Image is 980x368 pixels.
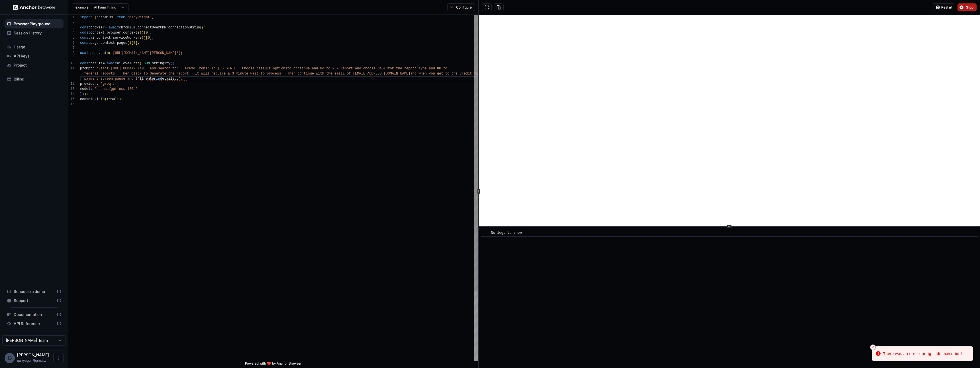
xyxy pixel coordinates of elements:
[68,35,75,40] div: 5
[14,62,61,68] span: Project
[90,87,92,91] span: :
[146,36,148,40] span: [
[75,5,89,10] span: example:
[97,97,105,101] span: info
[14,76,61,82] span: Billing
[201,26,203,30] span: )
[185,67,287,71] span: eremy Irons" in [US_STATE]. Choose detault options
[138,26,166,30] span: connectOverCDP
[68,92,75,97] div: 14
[5,61,64,70] div: Project
[80,87,90,91] span: model
[870,344,876,350] button: Close toast
[129,41,131,45] span: )
[99,41,101,45] span: =
[148,36,150,40] span: 0
[14,298,54,303] span: Support
[883,351,962,357] div: There was an error during code execution!
[80,67,92,71] span: prompt
[150,36,152,40] span: ]
[410,72,482,76] span: and when you get to the Credit Card
[80,92,82,96] span: }
[80,31,90,35] span: const
[135,26,137,30] span: .
[84,92,86,96] span: )
[84,77,139,81] span: payment screen pause and I'
[121,31,123,35] span: .
[5,19,64,28] div: Browser Playground
[117,61,121,65] span: ai
[90,61,103,65] span: result
[101,82,113,86] span: 'groq'
[105,97,107,101] span: (
[14,53,61,59] span: API Keys
[17,358,46,363] span: garryegan@gmail.com
[156,77,160,81] span: in
[103,61,105,65] span: =
[168,26,201,30] span: connectionString
[123,61,140,65] span: evaluate
[90,51,99,55] span: page
[109,51,111,55] span: (
[68,46,75,51] div: 7
[150,31,152,35] span: ;
[97,67,185,71] span: 'Visit [URL][DOMAIN_NAME] and search for "J
[105,26,107,30] span: =
[135,41,137,45] span: ]
[80,51,90,55] span: await
[482,3,492,11] button: Open in full screen
[101,51,109,55] span: goto
[80,15,92,19] span: import
[174,77,178,81] span: ..
[101,41,115,45] span: context
[97,15,113,19] span: chromium
[5,75,64,84] div: Billing
[142,61,150,65] span: JSON
[170,61,172,65] span: (
[127,41,129,45] span: (
[146,31,148,35] span: 0
[179,77,183,81] span: ',
[115,41,117,45] span: .
[121,61,123,65] span: .
[107,97,119,101] span: result
[80,97,94,101] span: console
[86,92,88,96] span: ;
[14,289,54,294] span: Schedule a demo
[90,41,99,45] span: page
[245,361,301,368] span: Powered with ❤️ by Anchor Browser
[97,82,99,86] span: :
[133,41,135,45] span: 0
[117,15,125,19] span: from
[152,61,170,65] span: stringify
[123,31,140,35] span: contexts
[80,26,90,30] span: const
[82,92,84,96] span: )
[140,31,142,35] span: (
[68,102,75,107] div: 16
[14,44,61,50] span: Usage
[94,36,96,40] span: =
[287,67,388,71] span: to continue and No to PDF report and choose BASIC
[68,56,75,61] div: 9
[13,5,56,10] img: Anchor Logo
[140,77,156,81] span: ll enter
[68,40,75,46] div: 6
[127,15,152,19] span: 'playwright'
[203,26,205,30] span: ;
[447,3,475,11] button: Configure
[90,31,105,35] span: context
[99,51,101,55] span: .
[68,15,75,20] div: 1
[113,36,142,40] span: serviceWorkers
[494,3,504,11] button: Copy session ID
[90,26,105,30] span: browser
[131,41,133,45] span: [
[144,36,146,40] span: )
[68,51,75,56] div: 8
[121,97,123,101] span: ;
[107,61,117,65] span: await
[172,61,174,65] span: {
[152,36,154,40] span: ;
[14,21,61,27] span: Browser Playground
